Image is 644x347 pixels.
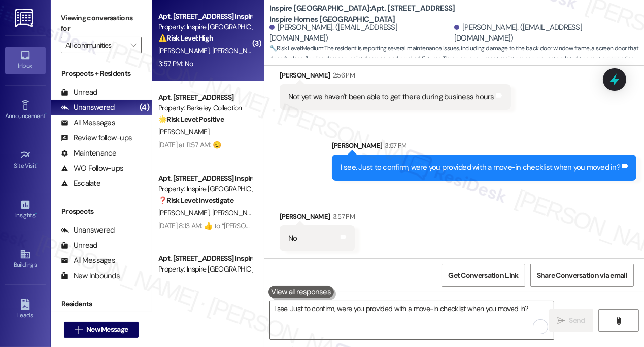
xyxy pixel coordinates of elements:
[158,103,252,113] div: Property: Berkeley Collection
[61,10,142,37] label: Viewing conversations for
[549,309,593,332] button: Send
[5,246,46,273] a: Buildings
[61,271,120,281] div: New Inbounds
[61,225,115,236] div: Unanswered
[158,208,212,217] span: [PERSON_NAME]
[212,46,263,55] span: [PERSON_NAME]
[454,22,636,44] div: [PERSON_NAME]. ([EMAIL_ADDRESS][DOMAIN_NAME])
[158,11,252,22] div: Apt. [STREET_ADDRESS] Inspire Homes [GEOGRAPHIC_DATA]
[5,196,46,223] a: Insights •
[212,208,266,217] span: [PERSON_NAME]
[448,270,518,281] span: Get Conversation Link
[61,240,97,251] div: Unread
[61,102,115,113] div: Unanswered
[61,133,132,143] div: Review follow-ups
[158,127,209,136] span: [PERSON_NAME]
[35,210,37,217] span: •
[557,317,565,325] i: 
[37,161,38,168] span: •
[5,146,46,174] a: Site Visit •
[569,315,585,326] span: Send
[341,162,620,173] div: I see. Just to confirm, were you provided with a move-in checklist when you moved in?
[61,255,115,266] div: All Messages
[158,33,213,43] strong: ⚠️ Risk Level: High
[5,47,46,74] a: Inbox
[269,3,472,25] b: Inspire [GEOGRAPHIC_DATA]: Apt. [STREET_ADDRESS] Inspire Homes [GEOGRAPHIC_DATA]
[382,140,406,151] div: 3:57 PM
[530,264,634,287] button: Share Conversation via email
[51,299,152,310] div: Residents
[280,211,355,225] div: [PERSON_NAME]
[137,100,152,115] div: (4)
[280,70,511,84] div: [PERSON_NAME]
[61,148,117,159] div: Maintenance
[51,206,152,217] div: Prospects
[61,178,100,189] div: Escalate
[61,163,123,174] div: WO Follow-ups
[269,43,644,75] span: : The resident is reporting several maintenance issues, including damage to the back door window ...
[158,173,252,184] div: Apt. [STREET_ADDRESS] Inspire Homes [GEOGRAPHIC_DATA]
[332,140,636,155] div: [PERSON_NAME]
[158,140,221,149] div: [DATE] at 11:57 AM: 😊
[158,92,252,103] div: Apt. [STREET_ADDRESS]
[330,70,355,81] div: 2:56 PM
[64,322,139,338] button: New Message
[158,22,252,32] div: Property: Inspire [GEOGRAPHIC_DATA]
[269,22,452,44] div: [PERSON_NAME]. ([EMAIL_ADDRESS][DOMAIN_NAME])
[45,111,47,118] span: •
[130,41,136,49] i: 
[15,9,36,27] img: ResiDesk Logo
[269,44,323,52] strong: 🔧 Risk Level: Medium
[158,184,252,195] div: Property: Inspire [GEOGRAPHIC_DATA]
[158,59,193,68] div: 3:57 PM: No
[288,233,297,244] div: No
[51,68,152,79] div: Prospects + Residents
[158,253,252,264] div: Apt. [STREET_ADDRESS] Inspire Homes [GEOGRAPHIC_DATA]
[61,87,97,98] div: Unread
[5,296,46,323] a: Leads
[86,324,128,335] span: New Message
[65,37,125,53] input: All communities
[288,92,494,102] div: Not yet we haven't been able to get there during business hours
[158,264,252,275] div: Property: Inspire [GEOGRAPHIC_DATA]
[158,196,233,205] strong: ❓ Risk Level: Investigate
[615,317,622,325] i: 
[61,118,115,128] div: All Messages
[270,301,554,339] textarea: To enrich screen reader interactions, please activate Accessibility in Grammarly extension settings
[75,326,82,334] i: 
[537,270,627,281] span: Share Conversation via email
[330,211,355,222] div: 3:57 PM
[158,114,224,124] strong: 🌟 Risk Level: Positive
[442,264,525,287] button: Get Conversation Link
[158,46,212,55] span: [PERSON_NAME]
